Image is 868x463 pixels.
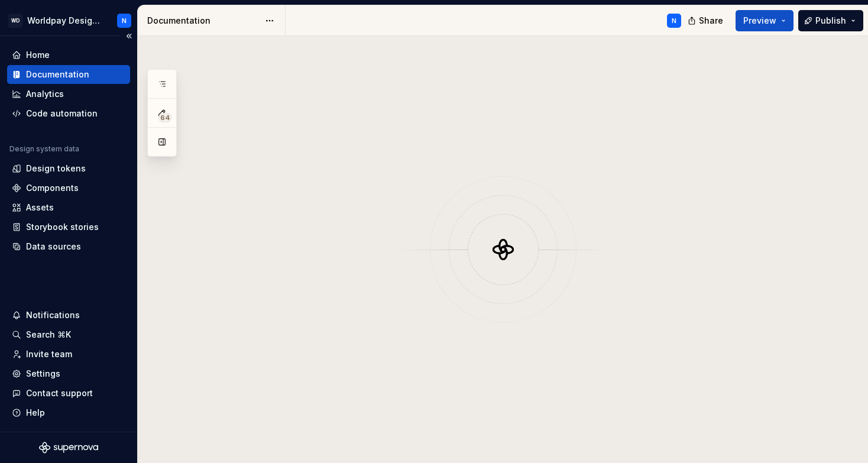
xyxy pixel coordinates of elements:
div: Search ⌘K [26,329,71,341]
a: Invite team [7,345,130,364]
a: Code automation [7,104,130,123]
button: Contact support [7,384,130,403]
div: Design tokens [26,163,86,174]
div: Notifications [26,309,80,321]
button: Share [682,10,731,31]
button: Collapse sidebar [121,28,137,44]
a: Design tokens [7,159,130,178]
span: Publish [815,15,846,27]
div: Documentation [26,69,89,80]
div: N [672,16,676,25]
button: Search ⌘K [7,325,130,344]
div: Assets [26,202,54,213]
div: Components [26,182,79,194]
div: Settings [26,368,60,380]
button: Notifications [7,306,130,325]
div: Contact support [26,387,93,399]
button: Preview [736,10,793,31]
div: Design system data [9,144,79,154]
div: WD [8,14,22,28]
div: Documentation [147,15,259,27]
div: N [122,16,127,25]
div: Home [26,49,50,61]
a: Assets [7,198,130,217]
button: Help [7,403,130,422]
div: Code automation [26,108,98,119]
a: Home [7,46,130,64]
svg: Supernova Logo [39,442,98,454]
a: Storybook stories [7,218,130,237]
div: Invite team [26,348,72,360]
span: 64 [158,113,171,122]
span: Share [699,15,723,27]
div: Storybook stories [26,221,99,233]
div: Help [26,407,45,419]
div: Worldpay Design System [27,15,103,27]
a: Documentation [7,65,130,84]
a: Analytics [7,85,130,103]
div: Analytics [26,88,64,100]
a: Settings [7,364,130,383]
a: Data sources [7,237,130,256]
span: Preview [743,15,776,27]
button: WDWorldpay Design SystemN [2,8,135,33]
div: Data sources [26,241,81,252]
button: Publish [798,10,863,31]
a: Components [7,179,130,197]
